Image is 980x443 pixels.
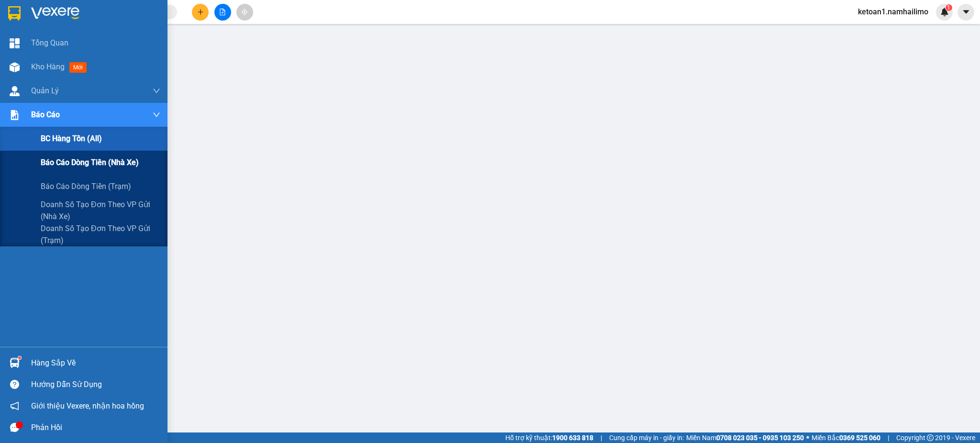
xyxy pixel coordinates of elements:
span: | [888,432,889,443]
img: dashboard-icon [10,38,20,48]
span: Doanh số tạo đơn theo VP gửi (trạm) [41,222,160,246]
span: Miền Bắc [812,432,880,443]
span: | [601,432,602,443]
button: file-add [214,4,231,21]
img: logo-vxr [8,6,21,21]
span: Hỗ trợ kỹ thuật: [505,432,593,443]
span: down [153,87,160,95]
span: ketoan1.namhailimo [850,6,936,18]
span: notification [10,401,19,410]
strong: 0369 525 060 [839,434,880,442]
span: down [153,111,160,119]
img: solution-icon [10,110,20,120]
span: Báo cáo dòng tiền (nhà xe) [41,156,139,168]
span: ⚪️ [806,436,809,440]
span: file-add [219,9,226,15]
span: caret-down [962,8,970,16]
sup: 1 [946,4,952,11]
span: plus [197,9,204,15]
div: Phản hồi [31,421,160,435]
span: Giới thiệu Vexere, nhận hoa hồng [31,400,144,412]
img: warehouse-icon [10,86,20,96]
span: question-circle [10,380,19,389]
img: warehouse-icon [10,358,20,368]
img: icon-new-feature [940,8,949,16]
strong: 0708 023 035 - 0935 103 250 [716,434,804,442]
span: Báo cáo dòng tiền (trạm) [41,180,131,192]
span: Kho hàng [31,62,65,71]
span: copyright [927,434,934,441]
strong: 1900 633 818 [552,434,593,442]
button: caret-down [958,4,974,21]
span: Cung cấp máy in - giấy in: [609,432,684,443]
span: Báo cáo [31,109,60,121]
span: Tổng Quan [31,37,68,49]
span: 1 [947,4,950,11]
div: Hàng sắp về [31,356,160,370]
span: aim [241,9,248,15]
img: warehouse-icon [10,62,20,72]
span: message [10,423,19,432]
span: Miền Nam [686,432,804,443]
span: Quản Lý [31,85,59,97]
sup: 1 [18,356,21,359]
span: BC hàng tồn (all) [41,133,102,144]
span: Doanh số tạo đơn theo VP gửi (nhà xe) [41,199,160,222]
div: Hướng dẫn sử dụng [31,377,160,392]
button: plus [192,4,209,21]
span: mới [69,62,87,73]
button: aim [236,4,253,21]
